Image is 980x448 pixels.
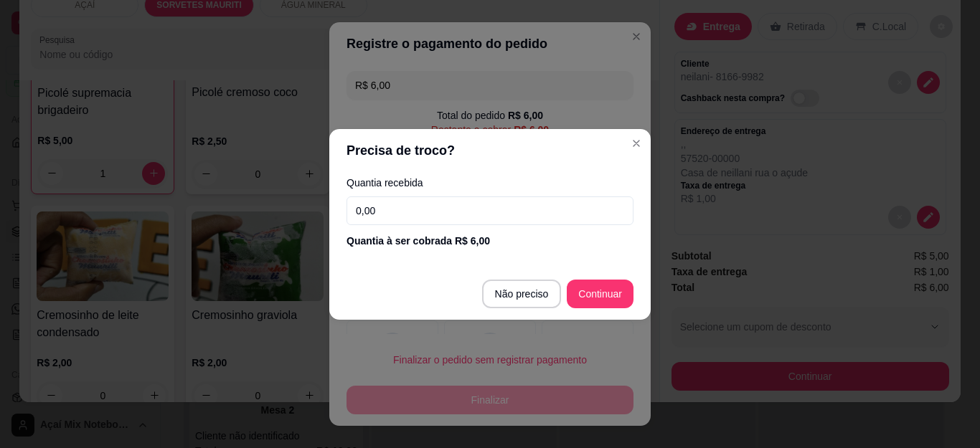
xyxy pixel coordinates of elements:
[347,234,633,248] div: Quantia à ser cobrada R$ 6,00
[329,129,651,172] header: Precisa de troco?
[567,280,633,308] button: Continuar
[347,178,633,188] label: Quantia recebida
[482,280,562,308] button: Não preciso
[625,132,648,155] button: Close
